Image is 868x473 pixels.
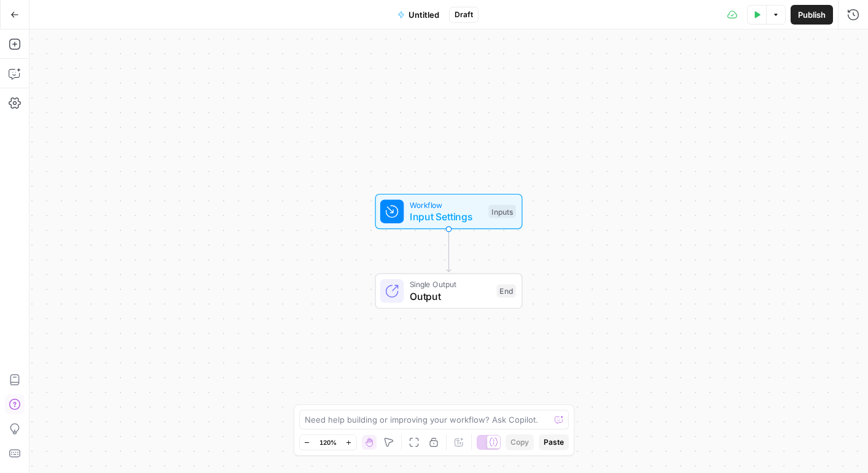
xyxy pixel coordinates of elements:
[798,9,826,21] span: Publish
[447,229,451,272] g: Edge from start to end
[410,289,491,304] span: Output
[506,434,534,450] button: Copy
[791,5,833,25] button: Publish
[510,437,529,448] span: Copy
[497,285,516,298] div: End
[410,209,483,224] span: Input Settings
[390,5,447,25] button: Untitled
[410,279,491,290] span: Single Output
[539,434,569,450] button: Paste
[335,274,563,309] div: Single OutputOutputEnd
[410,199,483,210] span: Workflow
[335,194,563,229] div: WorkflowInput SettingsInputs
[455,9,473,20] span: Draft
[319,437,337,447] span: 120%
[488,205,515,218] div: Inputs
[544,437,564,448] span: Paste
[409,9,439,21] span: Untitled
